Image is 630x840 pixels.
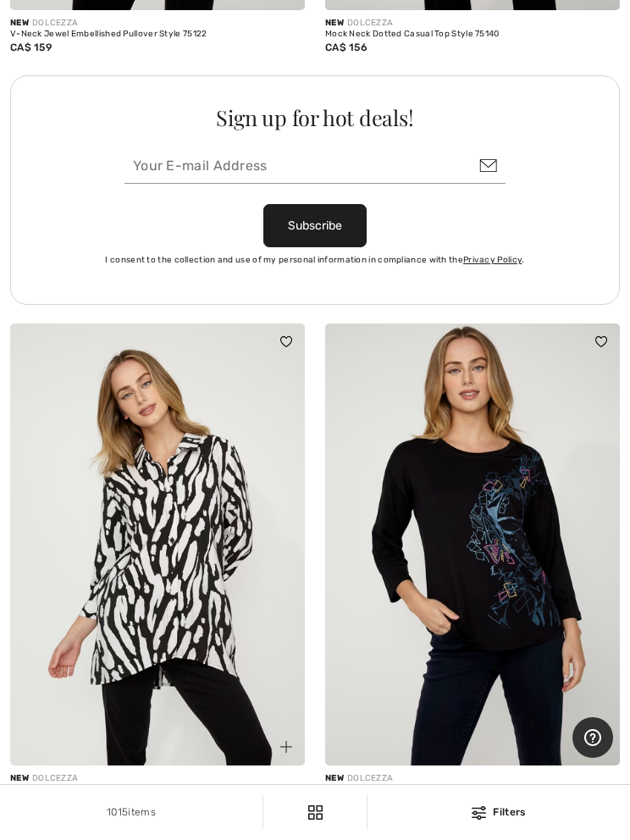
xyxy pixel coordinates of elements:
[572,717,613,760] iframe: Opens a widget where you can find more information
[378,804,620,820] div: Filters
[325,772,620,785] div: DOLCEZZA
[308,805,323,820] img: Filters
[280,336,292,346] img: heart_black_full.svg
[595,336,607,346] img: heart_black_full.svg
[10,18,29,28] span: New
[107,806,128,818] span: 1015
[10,41,52,53] span: CA$ 159
[280,741,292,753] img: plus_v2.svg
[463,255,522,265] a: Privacy Policy
[10,773,29,783] span: New
[124,148,506,184] input: Your E-mail Address
[10,323,305,765] img: Animal Print Buttoned Shirt Style 75164. As sample
[41,107,589,128] div: Sign up for hot deals!
[325,17,620,30] div: DOLCEZZA
[10,30,305,40] div: V-Neck Jewel Embellished Pullover Style 75122
[325,773,344,783] span: New
[325,41,367,53] span: CA$ 156
[263,204,367,247] button: Subscribe
[325,30,620,40] div: Mock Neck Dotted Casual Top Style 75140
[105,254,524,267] label: I consent to the collection and use of my personal information in compliance with the .
[10,17,305,30] div: DOLCEZZA
[325,323,620,765] img: Casual Floral Pullover Style 75622. As sample
[10,772,305,785] div: DOLCEZZA
[472,806,486,820] img: Filters
[325,18,344,28] span: New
